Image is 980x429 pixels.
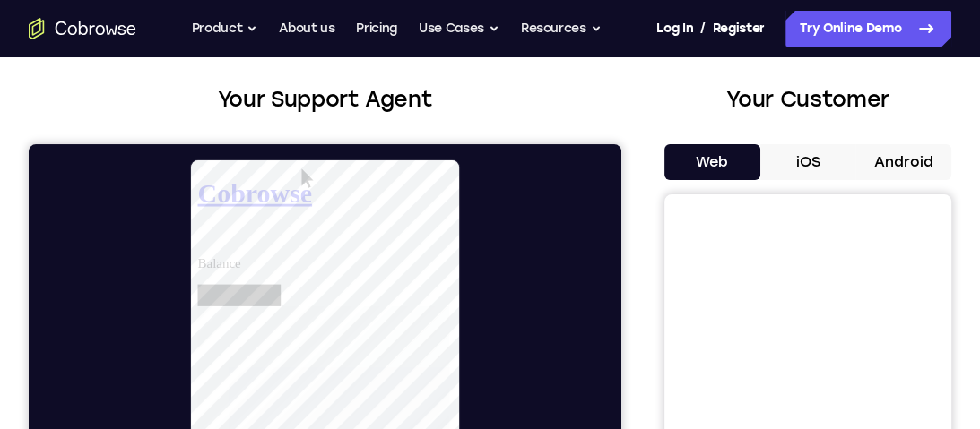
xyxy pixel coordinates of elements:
[192,11,258,47] button: Product
[656,11,692,47] a: Log In
[7,102,280,118] p: Balance
[279,11,334,47] a: About us
[664,144,760,180] button: Web
[664,83,951,116] h2: Your Customer
[29,18,136,39] a: Go to the home page
[713,11,765,47] a: Register
[356,11,397,47] a: Pricing
[760,144,856,180] button: iOS
[855,144,951,180] button: Android
[521,11,602,47] button: Resources
[700,18,706,39] span: /
[7,347,280,397] div: Spent this month
[419,11,499,47] button: Use Cases
[785,11,951,47] a: Try Online Demo
[7,19,280,52] a: Cobrowse
[29,83,621,116] h2: Your Support Agent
